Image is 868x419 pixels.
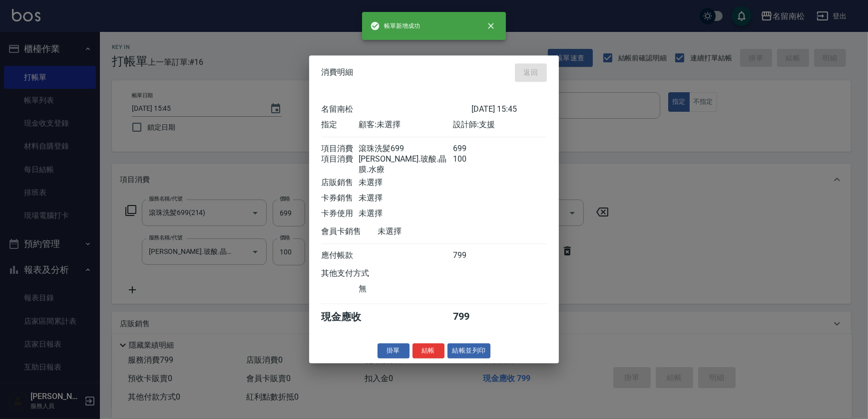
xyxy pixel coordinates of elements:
div: 滾珠洗髪699 [359,144,452,154]
div: 卡券銷售 [321,193,359,204]
div: 799 [453,250,490,261]
div: 項目消費 [321,154,359,175]
div: 未選擇 [378,226,471,237]
div: 名留南松 [321,104,471,115]
div: 指定 [321,120,359,130]
div: 應付帳款 [321,250,359,261]
button: 結帳 [413,343,444,359]
div: 項目消費 [321,144,359,154]
div: 顧客: 未選擇 [359,120,452,130]
div: [PERSON_NAME].玻酸.晶膜.水療 [359,154,452,175]
div: 未選擇 [359,178,452,188]
div: 店販銷售 [321,178,359,188]
button: 結帳並列印 [447,343,491,359]
div: 799 [453,310,490,324]
div: 未選擇 [359,209,452,219]
div: 其他支付方式 [321,268,397,279]
span: 消費明細 [321,68,353,78]
button: 掛單 [378,343,410,359]
div: 現金應收 [321,310,378,324]
div: 會員卡銷售 [321,226,378,237]
div: [DATE] 15:45 [471,104,547,115]
div: 卡券使用 [321,209,359,219]
div: 設計師: 支援 [453,120,547,130]
span: 帳單新增成功 [370,21,420,31]
button: close [480,15,502,37]
div: 699 [453,144,490,154]
div: 無 [359,284,452,294]
div: 未選擇 [359,193,452,204]
div: 100 [453,154,490,175]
